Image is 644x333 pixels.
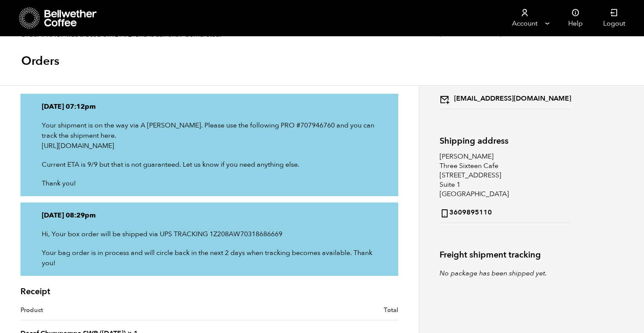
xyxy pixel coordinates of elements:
[42,101,377,112] p: [DATE] 07:12pm
[42,159,377,170] p: Current ETA is 9/9 but that is not guaranteed. Let us know if you need anything else.
[42,120,377,151] p: Your shipment is on the way via A [PERSON_NAME]. Please use the following PRO #707946760 and you ...
[20,305,209,321] th: Product
[440,136,571,146] h2: Shipping address
[42,178,377,188] p: Thank you!
[440,152,571,223] address: [PERSON_NAME] Three Sixteen Cafe [STREET_ADDRESS] Suite 1 [GEOGRAPHIC_DATA]
[42,248,377,268] p: Your bag order is in process and will circle back in the next 2 days when tracking becomes availa...
[42,141,114,151] a: [URL][DOMAIN_NAME]
[440,206,492,218] strong: 3609895110
[440,269,547,278] i: No package has been shipped yet.
[21,53,59,69] h1: Orders
[42,210,377,220] p: [DATE] 08:29pm
[209,305,398,321] th: Total
[42,229,377,239] p: Hi, Your box order will be shipped via UPS TRACKING 1Z208AW70318686669
[20,287,398,297] h2: Receipt
[440,250,624,260] h2: Freight shipment tracking
[440,92,571,104] strong: [EMAIL_ADDRESS][DOMAIN_NAME]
